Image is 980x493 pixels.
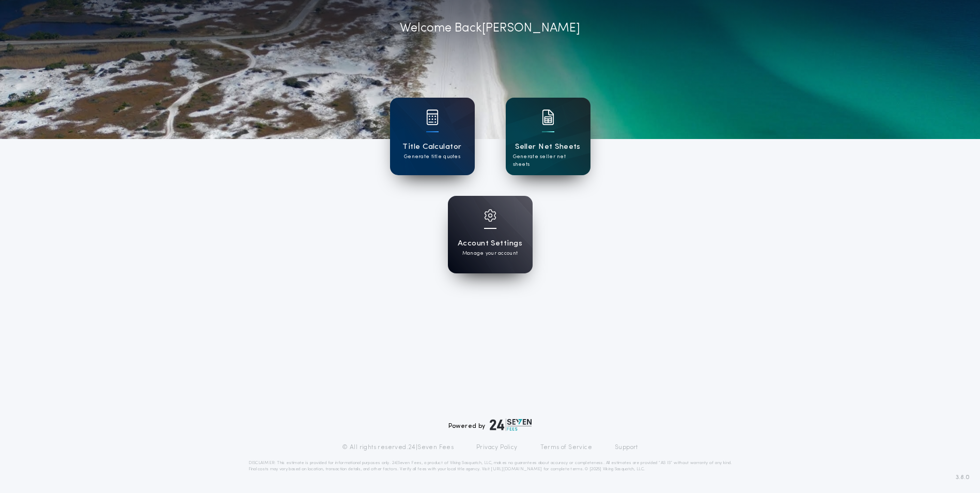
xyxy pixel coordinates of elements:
[448,196,533,273] a: card iconAccount SettingsManage your account
[248,460,732,472] p: DISCLAIMER: This estimate is provided for informational purposes only. 24|Seven Fees, a product o...
[476,443,518,452] a: Privacy Policy
[390,98,475,175] a: card iconTitle CalculatorGenerate title quotes
[448,419,532,431] div: Powered by
[402,141,461,153] h1: Title Calculator
[426,110,439,125] img: card icon
[615,443,638,452] a: Support
[404,153,460,161] p: Generate title quotes
[484,209,496,222] img: card icon
[462,250,518,257] p: Manage your account
[956,473,970,482] span: 3.8.0
[342,443,454,452] p: © All rights reserved. 24|Seven Fees
[542,110,554,125] img: card icon
[491,467,542,471] a: [URL][DOMAIN_NAME]
[490,419,532,431] img: logo
[540,443,592,452] a: Terms of Service
[458,238,522,250] h1: Account Settings
[515,141,581,153] h1: Seller Net Sheets
[506,98,590,175] a: card iconSeller Net SheetsGenerate seller net sheets
[400,19,580,38] p: Welcome Back [PERSON_NAME]
[513,153,583,168] p: Generate seller net sheets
